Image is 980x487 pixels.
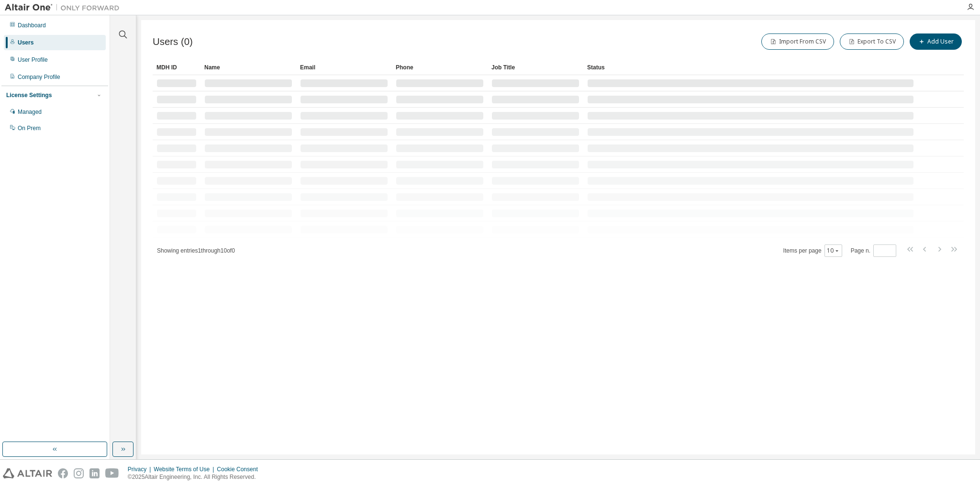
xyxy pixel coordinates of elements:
span: Items per page [783,244,842,257]
button: Add User [910,33,962,50]
div: User Profile [18,56,48,64]
div: Users [18,39,33,46]
span: Users (0) [153,36,193,47]
div: Cookie Consent [217,465,263,473]
img: Altair One [5,3,124,12]
div: Company Profile [18,73,60,81]
div: Dashboard [18,22,46,29]
div: On Prem [18,124,41,132]
span: Showing entries 1 through 10 of 0 [157,247,235,254]
div: Managed [18,108,42,116]
div: Phone [396,60,484,75]
div: Status [587,60,914,75]
button: 10 [827,247,840,255]
button: Import From CSV [761,33,834,50]
img: instagram.svg [74,468,84,478]
button: Export To CSV [840,33,904,50]
div: License Settings [6,91,52,99]
div: Name [204,60,292,75]
div: Privacy [128,465,154,473]
div: Website Terms of Use [154,465,217,473]
div: Job Title [491,60,579,75]
span: Page n. [851,244,896,257]
img: linkedin.svg [89,468,100,478]
div: Email [300,60,388,75]
p: © 2025 Altair Engineering, Inc. All Rights Reserved. [128,473,264,481]
img: youtube.svg [105,468,119,478]
img: facebook.svg [58,468,68,478]
div: MDH ID [156,60,197,75]
img: altair_logo.svg [3,468,52,478]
